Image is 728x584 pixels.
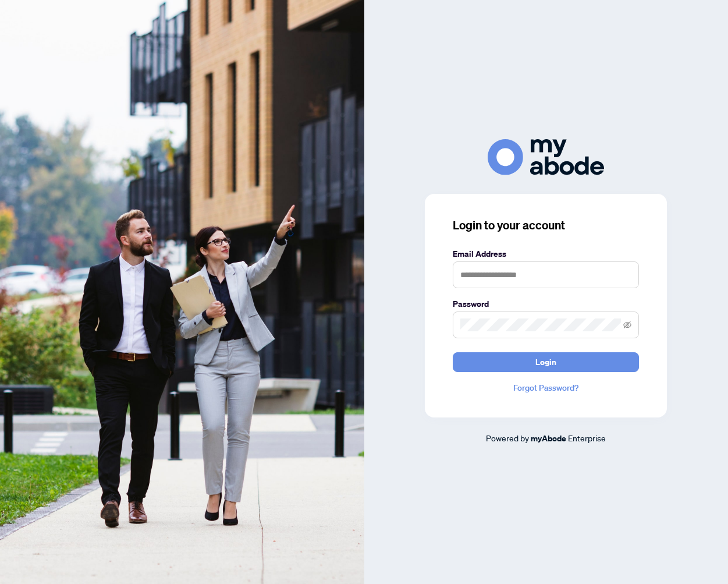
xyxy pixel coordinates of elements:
img: ma-logo [488,139,604,175]
span: Powered by [486,433,529,443]
button: Login [453,352,639,372]
h3: Login to your account [453,217,639,233]
span: eye-invisible [623,321,631,329]
span: Enterprise [568,433,606,443]
label: Password [453,298,639,310]
span: Login [535,353,556,371]
a: Forgot Password? [453,381,639,394]
a: myAbode [531,432,566,445]
label: Email Address [453,247,639,260]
